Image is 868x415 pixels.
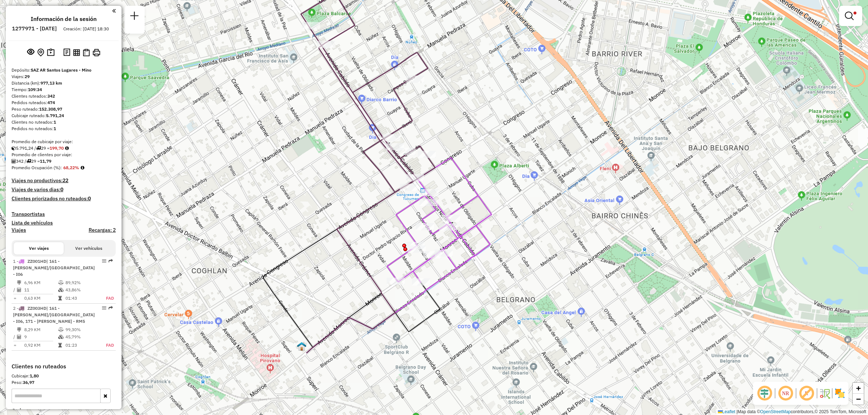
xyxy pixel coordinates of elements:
h4: Viajes de varios dias: [12,187,116,193]
i: Distancia (km) [17,281,21,285]
strong: 11,79 [40,158,51,164]
div: Viajes: [12,73,116,80]
td: FAD [97,295,114,302]
i: Viajes [36,146,41,150]
div: Pedidos ruteados: [12,99,116,106]
img: Flujo de la calle [819,388,830,399]
div: Clientes ruteados: [12,93,116,99]
td: 43,86% [65,286,97,294]
i: Clientes [17,335,21,339]
button: Indicadores de ruteo por entrega [81,47,91,58]
td: 99,30% [65,326,97,333]
em: Promedio calculado usando la ocupación más alta (%Peso o %Cubicaje) de cada viaje en la sesión. N... [81,166,84,170]
td: 9 [24,333,58,341]
td: 0,63 KM [24,295,58,302]
h6: 1277971 - [DATE] [12,25,57,32]
td: 0,92 KM [24,342,58,349]
a: Leaflet [718,409,735,414]
strong: 109:34 [28,87,42,92]
span: 1 - [13,258,95,277]
div: Promedio de clientes por viaje: [12,151,116,158]
strong: 36,97 [23,380,34,385]
td: 6,96 KM [24,279,58,286]
h4: Recargas: 2 [89,227,116,233]
a: Viajes [12,227,26,233]
div: Tiempo: [12,86,116,93]
img: UDC - Santos Lugares [297,342,306,351]
a: Haga clic aquí para minimizar el panel [112,7,116,15]
strong: 342 [47,93,55,99]
td: = [13,342,17,349]
td: / [13,286,17,294]
strong: 474 [47,100,55,105]
button: Centro del mapa en el depósito o punto de apoyo [36,47,46,58]
i: Clientes [12,159,16,163]
h4: Información de la sesión [31,16,97,22]
em: Opciones [102,259,106,263]
button: Ver sesión original [26,47,36,58]
span: 2 - [13,305,95,324]
i: % Peso en uso [58,281,64,285]
span: ZZ003HD [27,305,46,311]
span: Promedio Ocupación (%): [12,165,62,170]
div: 342 / 29 = [12,158,116,164]
button: Sugerencias de ruteo [46,47,56,58]
a: Nueva sesión y búsqueda [127,9,142,25]
span: − [856,394,861,403]
strong: 1 [54,126,56,131]
button: Indicadores de ruteo por viaje [72,47,81,57]
i: % Peso en uso [58,328,64,332]
strong: 1 [54,119,56,125]
strong: SAZ AR Santos Lugares - Mino [31,67,92,73]
h4: Clientes no ruteados [12,363,116,370]
span: Mostrar etiqueta [798,385,815,402]
strong: 1,80 [30,373,39,378]
h4: Clientes priorizados no ruteados: [12,196,116,202]
td: 8,29 KM [24,326,58,333]
button: Imprimir viajes [91,47,102,58]
td: 11 [24,286,58,294]
strong: 0 [60,186,63,193]
strong: 977,13 km [41,80,62,86]
div: 5.791,24 / 29 = [12,145,116,151]
div: Distancia (km): [12,80,116,86]
div: Clientes no ruteados: [12,119,116,125]
span: Filtro Ativo [854,12,856,14]
i: Cubicaje ruteado [12,146,16,150]
td: 89,92% [65,279,97,286]
span: ZZ001HD [27,258,46,264]
div: Map data © contributors,© 2025 TomTom, Microsoft [716,409,868,415]
i: Meta de cubicaje/viaje: 224,18 Diferencia: -24,48 [65,146,69,150]
div: Peso: [12,379,116,386]
i: Distancia (km) [17,328,21,332]
strong: 68,22% [63,165,79,170]
span: | 161 - [PERSON_NAME]/[GEOGRAPHIC_DATA] - I06 [13,258,95,277]
td: / [13,333,17,341]
span: Ocultar NR [777,385,794,402]
div: Depósito: [12,67,116,73]
span: | 161 - [PERSON_NAME]/[GEOGRAPHIC_DATA] - I06, 171 - [PERSON_NAME] - RM5 [13,305,95,324]
button: Ver vehículos [64,242,114,254]
a: OpenStreetMap [760,409,791,414]
i: Tiempo en ruta [58,296,62,300]
i: Viajes [26,159,31,163]
a: Mostrar filtros [842,9,859,23]
td: = [13,295,17,302]
span: Ocultar desplazamiento [756,385,773,402]
span: | [736,409,737,414]
em: Ruta exportada [109,259,113,263]
div: Peso ruteado: [12,106,116,112]
i: Tiempo en ruta [58,343,62,347]
strong: 5.791,24 [46,113,64,118]
h4: Lista de vehículos [12,220,116,226]
button: Ver viajes [14,242,64,254]
div: Cubicaje ruteado: [12,112,116,119]
button: Log de desbloqueo de sesión [62,47,72,58]
i: % Cubicaje en uso [58,335,64,339]
label: Ordenar por: [12,406,116,415]
div: Pedidos no ruteados: [12,125,116,132]
strong: 152.308,97 [39,106,62,112]
td: FAD [97,342,114,349]
strong: 199,70 [50,145,64,151]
